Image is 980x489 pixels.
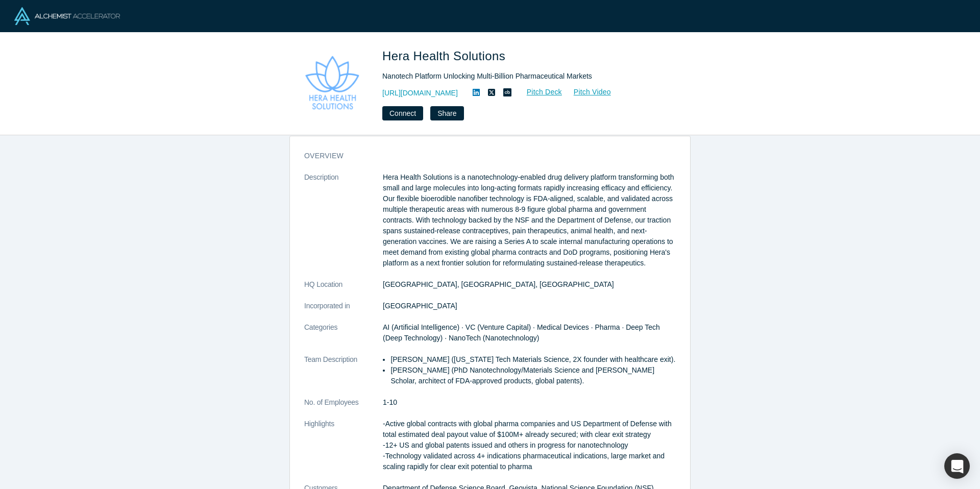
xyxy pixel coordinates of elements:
[304,151,661,161] h3: overview
[383,301,676,311] dd: [GEOGRAPHIC_DATA]
[382,71,668,82] div: Nanotech Platform Unlocking Multi-Billion Pharmaceutical Markets
[382,106,423,120] button: Connect
[304,397,383,419] dt: No. of Employees
[382,49,509,63] span: Hera Health Solutions
[304,172,383,279] dt: Description
[562,86,611,98] a: Pitch Video
[383,279,676,290] dd: [GEOGRAPHIC_DATA], [GEOGRAPHIC_DATA], [GEOGRAPHIC_DATA]
[382,88,458,99] a: [URL][DOMAIN_NAME]
[383,397,676,408] dd: 1-10
[304,279,383,301] dt: HQ Location
[304,322,383,354] dt: Categories
[383,419,676,472] p: -Active global contracts with global pharma companies and US Department of Defense with total est...
[14,7,120,25] img: Alchemist Logo
[304,301,383,322] dt: Incorporated in
[383,172,676,268] p: Hera Health Solutions is a nanotechnology-enabled drug delivery platform transforming both small ...
[383,323,660,342] span: AI (Artificial Intelligence) · VC (Venture Capital) · Medical Devices · Pharma · Deep Tech (Deep ...
[297,47,368,118] img: Hera Health Solutions's Logo
[304,354,383,397] dt: Team Description
[430,106,463,120] button: Share
[516,86,562,98] a: Pitch Deck
[390,354,676,365] p: [PERSON_NAME] ([US_STATE] Tech Materials Science, 2X founder with healthcare exit).
[304,419,383,483] dt: Highlights
[390,365,676,386] p: [PERSON_NAME] (PhD Nanotechnology/Materials Science and [PERSON_NAME] Scholar, architect of FDA-a...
